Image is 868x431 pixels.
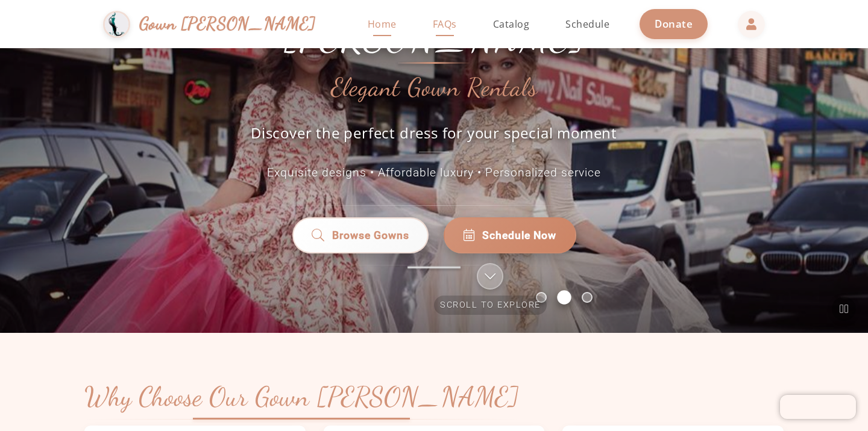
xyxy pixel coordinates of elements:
a: Gown [PERSON_NAME] [103,8,328,41]
span: Donate [655,17,693,31]
p: Discover the perfect dress for your special moment [238,123,630,152]
img: Gown Gmach Logo [103,11,130,38]
span: Scroll to explore [434,296,547,315]
span: Home [368,17,397,31]
a: Donate [640,9,708,39]
span: Gown [PERSON_NAME] [139,11,316,37]
span: Schedule Now [482,228,556,243]
span: FAQs [433,17,457,31]
span: Schedule [565,17,609,31]
h2: Elegant Gown Rentals [331,74,538,102]
h2: Why Choose Our Gown [PERSON_NAME] [84,381,518,414]
span: Catalog [493,17,530,31]
span: Browse Gowns [332,228,409,243]
iframe: Chatra live chat [780,395,856,419]
p: Exquisite designs • Affordable luxury • Personalized service [163,164,705,182]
